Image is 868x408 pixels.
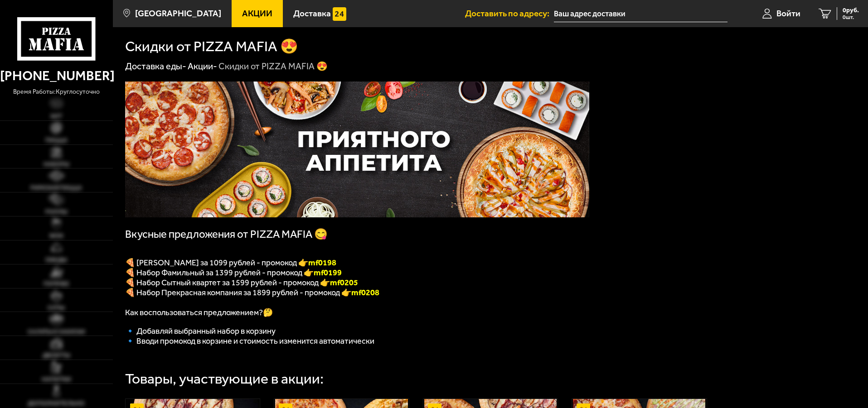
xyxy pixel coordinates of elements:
[42,376,71,383] span: Напитки
[125,372,324,386] div: Товары, участвующие в акции:
[554,5,727,22] input: Ваш адрес доставки
[351,288,379,298] span: mf0208
[242,9,272,18] span: Акции
[125,288,351,298] span: 🍕 Набор Прекрасная компания за 1899 рублей - промокод 👉
[293,9,331,18] span: Доставка
[48,305,65,311] span: Супы
[45,257,67,263] span: Обеды
[776,9,800,18] span: Войти
[125,39,298,54] h1: Скидки от PIZZA MAFIA 😍
[135,9,221,18] span: [GEOGRAPHIC_DATA]
[465,9,554,18] span: Доставить по адресу:
[188,61,217,72] a: Акции-
[50,113,62,120] span: Хит
[218,61,328,72] div: Скидки от PIZZA MAFIA 😍
[45,209,68,215] span: Роллы
[28,329,85,335] span: Салаты и закуски
[308,258,336,268] font: mf0198
[30,185,82,191] span: Римская пицца
[314,268,342,278] b: mf0199
[125,278,358,288] span: 🍕 Набор Сытный квартет за 1599 рублей - промокод 👉
[44,281,69,287] span: Горячее
[125,336,374,346] span: 🔹 Вводи промокод в корзине и стоимость изменится автоматически
[125,268,342,278] span: 🍕 Набор Фамильный за 1399 рублей - промокод 👉
[44,161,69,168] span: Наборы
[330,278,358,288] b: mf0205
[843,14,859,20] span: 0 шт.
[45,137,68,144] span: Пицца
[125,61,186,72] a: Доставка еды-
[125,307,273,317] span: Как воспользоваться предложением?🤔
[125,82,589,217] img: 1024x1024
[125,228,328,240] span: Вкусные предложения от PIZZA MAFIA 😋
[49,233,63,239] span: WOK
[333,7,346,21] img: 15daf4d41897b9f0e9f617042186c801.svg
[843,7,859,14] span: 0 руб.
[43,352,70,359] span: Десерты
[28,400,85,407] span: Дополнительно
[125,326,276,336] span: 🔹 Добавляй выбранный набор в корзину
[125,258,336,268] span: 🍕 [PERSON_NAME] за 1099 рублей - промокод 👉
